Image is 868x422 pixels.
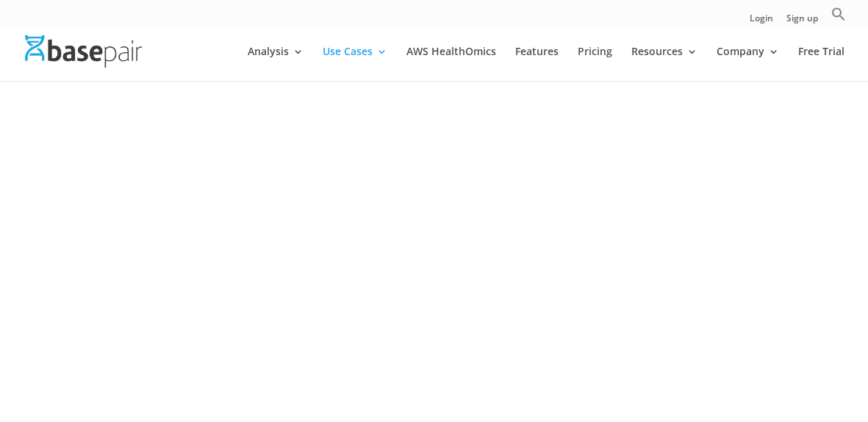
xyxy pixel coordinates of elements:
[717,46,779,81] a: Company
[578,46,612,81] a: Pricing
[323,46,387,81] a: Use Cases
[631,46,697,81] a: Resources
[831,7,846,21] svg: Search
[87,173,781,204] h3: Customize pipelines and generate figures for your collaborators in seconds
[298,135,570,165] strong: For Bioinformatics Cores
[786,14,818,29] a: Sign up
[750,14,773,29] a: Login
[248,46,304,81] a: Analysis
[515,46,559,81] a: Features
[831,7,846,29] a: Search Icon Link
[798,46,844,81] a: Free Trial
[25,35,142,67] img: Basepair
[406,46,496,81] a: AWS HealthOmics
